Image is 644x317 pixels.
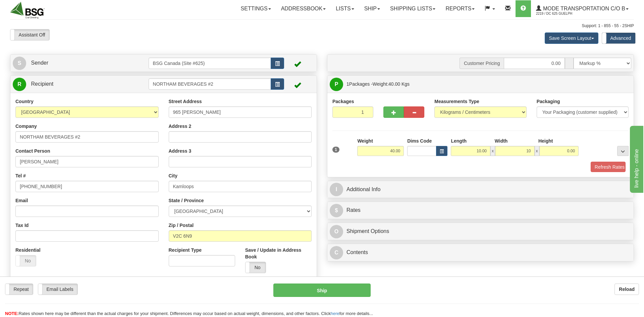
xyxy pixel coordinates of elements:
span: 2219 / DC 625 Guelph [536,10,586,17]
a: Shipping lists [385,0,440,17]
span: Kgs [401,81,410,87]
div: live help - online [5,4,62,12]
label: Height [538,138,553,144]
a: S Sender [13,56,149,70]
button: Refresh Rates [591,162,626,172]
span: 40.00 [388,81,400,87]
a: Settings [236,0,276,17]
label: Address 2 [169,123,192,130]
label: Country [15,98,34,105]
div: Support: 1 - 855 - 55 - 2SHIP [10,23,634,29]
label: Email Labels [38,284,77,295]
label: Address 3 [169,148,192,154]
a: here [331,311,339,316]
span: S [13,57,26,70]
label: Email [15,197,28,204]
label: No [16,255,36,266]
a: Reports [440,0,480,17]
label: City [169,172,177,179]
input: Enter a location [169,106,312,118]
span: x [490,146,495,156]
span: Recipient [31,81,53,87]
label: Packages [332,98,354,105]
a: P 1Packages -Weight:40.00 Kgs [330,77,631,91]
a: CContents [330,246,631,259]
a: $Rates [330,204,631,217]
label: Residential [15,247,41,253]
input: Sender Id [149,58,271,69]
label: Assistant Off [10,29,49,40]
a: OShipment Options [330,225,631,238]
span: Mode Transportation c/o B [541,6,625,11]
iframe: chat widget [629,124,643,192]
a: IAdditional Info [330,183,631,196]
span: O [330,225,343,238]
span: 1 [332,147,339,153]
span: NOTE: [5,311,18,316]
a: Ship [359,0,385,17]
label: Contact Person [15,148,50,154]
span: R [13,78,26,91]
input: Recipient Id [149,78,271,90]
label: Packaging [537,98,560,105]
span: I [330,183,343,196]
span: Sender [31,60,48,66]
span: $ [330,204,343,217]
a: Lists [331,0,359,17]
span: P [330,78,343,91]
button: Reload [614,284,639,295]
span: Weight: [373,81,410,87]
label: Weight [357,138,373,144]
label: Length [451,138,467,144]
button: Ship [273,284,371,297]
label: Street Address [169,98,202,105]
label: Recipient Type [169,247,202,253]
a: Addressbook [276,0,331,17]
span: 1 [346,81,349,87]
label: Repeat [5,284,33,295]
label: Advanced [602,33,635,44]
span: Packages - [346,77,410,91]
button: Save Screen Layout [545,32,598,44]
label: Width [495,138,508,144]
label: State / Province [169,197,204,204]
div: ... [617,146,629,156]
label: Zip / Postal [169,222,194,229]
img: logo2219.jpg [10,2,45,19]
span: Customer Pricing [460,58,504,69]
a: R Recipient [13,77,133,91]
label: Tel # [15,172,26,179]
span: x [535,146,539,156]
label: Company [15,123,37,130]
b: Reload [619,287,635,292]
label: No [246,262,266,273]
label: Save / Update in Address Book [245,247,312,260]
label: Tax Id [15,222,29,229]
label: Dims Code [407,138,432,144]
a: Mode Transportation c/o B 2219 / DC 625 Guelph [531,0,634,17]
label: Measurements Type [434,98,479,105]
span: C [330,246,343,259]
